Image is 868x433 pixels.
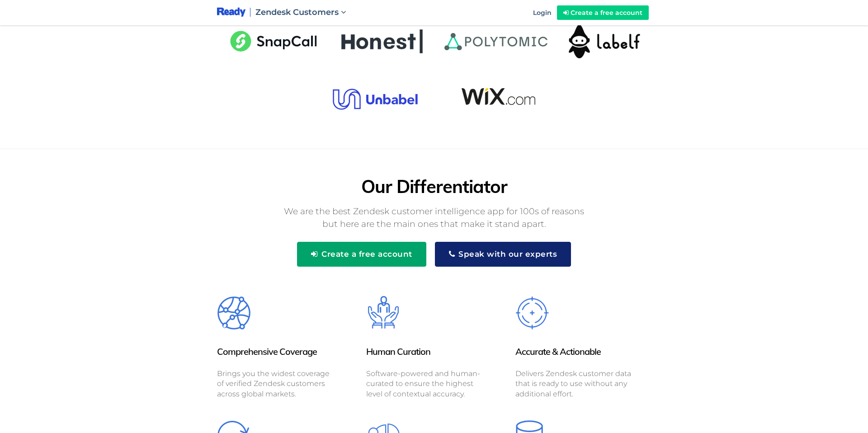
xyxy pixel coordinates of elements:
[366,346,484,358] h2: Human Curation
[435,242,571,266] button: Speak with our experts
[557,5,649,20] a: Create a free account
[528,1,557,24] a: Login
[297,242,426,266] button: Create a free account
[217,296,251,330] img: Comprehensive Coverage
[533,9,552,17] span: Login
[515,296,549,330] img: Accurate & Actionable
[217,176,651,196] h2: Our Differentiator
[255,7,339,17] span: Zendesk Customers
[366,296,400,330] img: Human Curation
[217,346,335,358] h2: Comprehensive Coverage
[217,7,245,18] img: logo
[366,369,484,400] p: Software-powered and human-curated to ensure the highest level of contextual accuracy.
[217,203,651,233] p: We are the best Zendesk customer intelligence app for 100s of reasons but here are the main ones ...
[515,369,633,400] p: Delivers Zendesk customer data that is ready to use without any additional effort.
[515,346,633,358] h2: Accurate & Actionable
[217,369,335,400] p: Brings you the widest coverage of verified Zendesk customers across global markets.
